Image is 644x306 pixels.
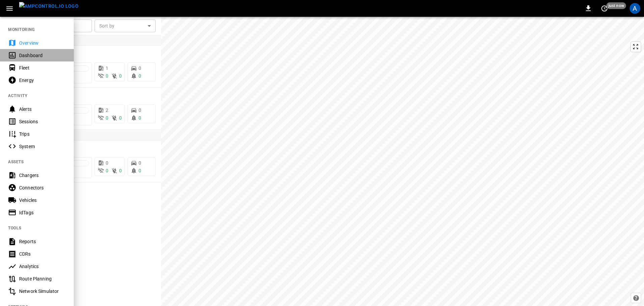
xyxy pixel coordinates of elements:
div: Route Planning [19,275,66,282]
div: Overview [19,40,66,46]
div: Network Simulator [19,288,66,295]
div: Analytics [19,263,66,270]
img: ampcontrol.io logo [19,2,78,10]
div: Energy [19,77,66,84]
div: Alerts [19,106,66,113]
div: Chargers [19,172,66,179]
div: System [19,143,66,150]
div: Reports [19,238,66,245]
button: set refresh interval [599,3,610,14]
div: CDRs [19,251,66,257]
div: Dashboard [19,52,66,59]
div: Fleet [19,64,66,71]
div: Connectors [19,184,66,191]
span: just now [606,2,626,9]
div: Sessions [19,118,66,125]
div: Trips [19,131,66,137]
div: profile-icon [630,3,640,14]
div: Vehicles [19,197,66,204]
div: IdTags [19,209,66,216]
